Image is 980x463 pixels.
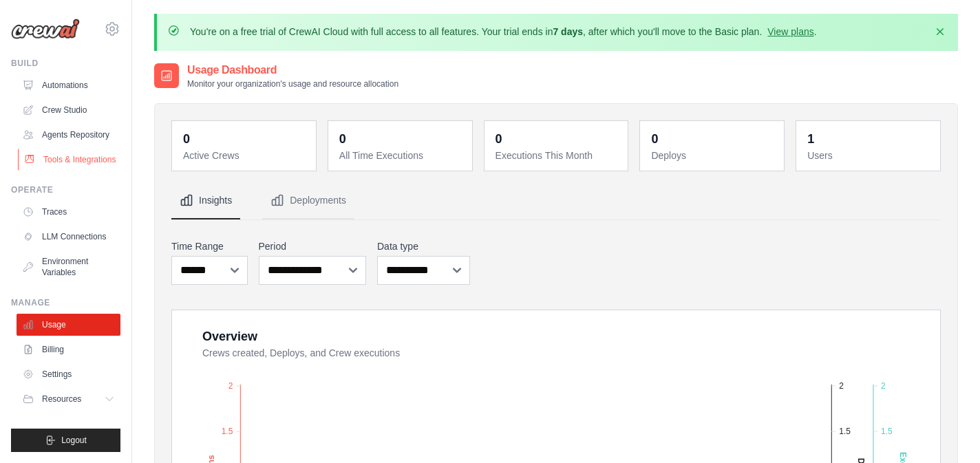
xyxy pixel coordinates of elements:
[11,58,120,69] div: Build
[17,99,120,121] a: Crew Studio
[553,26,583,37] strong: 7 days
[839,427,851,436] tspan: 1.5
[202,327,257,346] div: Overview
[11,429,120,452] button: Logout
[839,381,844,391] tspan: 2
[222,427,233,436] tspan: 1.5
[807,149,932,162] dt: Users
[17,250,120,283] a: Environment Variables
[767,26,813,37] a: View plans
[228,381,233,391] tspan: 2
[17,314,120,336] a: Usage
[190,25,817,39] p: You're on a free trial of CrewAI Cloud with full access to all features. Your trial ends in , aft...
[377,239,470,253] label: Data type
[183,129,190,149] div: 0
[17,363,120,385] a: Settings
[171,182,941,219] nav: Tabs
[17,201,120,223] a: Traces
[187,78,398,89] p: Monitor your organization's usage and resource allocation
[807,129,814,149] div: 1
[61,435,87,446] span: Logout
[339,129,346,149] div: 0
[881,381,886,391] tspan: 2
[17,226,120,248] a: LLM Connections
[17,388,120,410] button: Resources
[259,239,367,253] label: Period
[262,182,354,219] button: Deployments
[17,338,120,360] a: Billing
[202,346,924,360] dt: Crews created, Deploys, and Crew executions
[17,74,120,96] a: Automations
[187,62,398,78] h2: Usage Dashboard
[11,184,120,195] div: Operate
[11,297,120,308] div: Manage
[171,182,240,219] button: Insights
[339,149,464,162] dt: All Time Executions
[881,427,893,436] tspan: 1.5
[651,149,776,162] dt: Deploys
[183,149,308,162] dt: Active Crews
[171,239,248,253] label: Time Range
[11,19,80,39] img: Logo
[17,124,120,146] a: Agents Repository
[18,149,122,171] a: Tools & Integrations
[651,129,658,149] div: 0
[496,129,502,149] div: 0
[496,149,620,162] dt: Executions This Month
[42,394,81,405] span: Resources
